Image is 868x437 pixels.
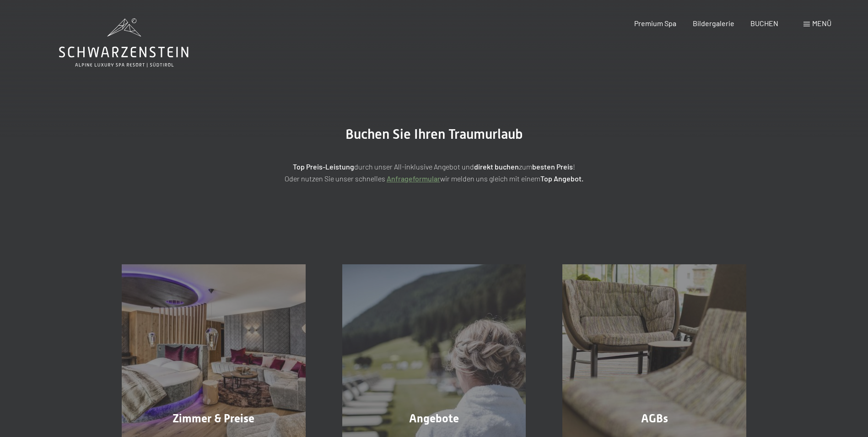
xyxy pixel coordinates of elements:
strong: direkt buchen [474,162,519,171]
a: BUCHEN [750,19,778,27]
span: AGBs [641,412,668,425]
a: Bildergalerie [693,19,734,27]
span: Menü [812,19,831,27]
span: Angebote [409,412,459,425]
span: Zimmer & Preise [173,412,254,425]
span: Buchen Sie Ihren Traumurlaub [345,126,523,142]
strong: Top Angebot. [540,174,583,183]
a: Anfrageformular [387,174,440,183]
strong: besten Preis [532,162,573,171]
a: Premium Spa [634,19,676,27]
strong: Top Preis-Leistung [293,162,354,171]
p: durch unser All-inklusive Angebot und zum ! Oder nutzen Sie unser schnelles wir melden uns gleich... [205,161,663,184]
